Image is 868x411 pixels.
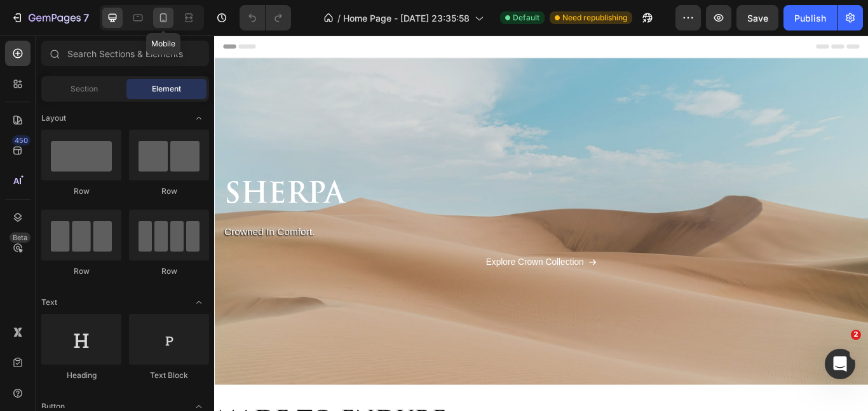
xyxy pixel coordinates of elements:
div: Row [129,185,209,197]
button: Publish [783,5,837,30]
div: 450 [12,135,31,145]
h2: crowned in comfort. [10,220,752,238]
input: Search Sections & Elements [41,41,209,66]
div: Publish [794,11,826,25]
iframe: Intercom live chat [825,349,855,379]
span: Element [152,83,181,95]
div: Heading [41,370,121,381]
div: Row [41,185,121,197]
button: Save [736,5,778,30]
div: Row [41,266,121,277]
span: Layout [41,112,66,124]
p: 7 [83,10,89,25]
span: Text [41,297,57,308]
h1: SHERPA [10,165,752,210]
button: 7 [5,5,95,30]
span: Section [71,83,98,95]
span: Toggle open [189,108,209,128]
span: Save [747,13,768,24]
div: Text Block [129,370,209,381]
span: 2 [851,330,861,340]
span: Home Page - [DATE] 23:35:58 [343,11,470,25]
div: Beta [10,232,31,243]
span: Default [513,12,539,24]
span: Toggle open [189,292,209,313]
div: Row [129,266,209,277]
span: Need republishing [562,12,627,24]
iframe: Design area [214,36,868,411]
span: / [337,11,341,25]
a: Explore Crown Collection [301,248,461,281]
p: Explore Crown Collection [316,255,431,274]
div: Undo/Redo [240,5,291,30]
